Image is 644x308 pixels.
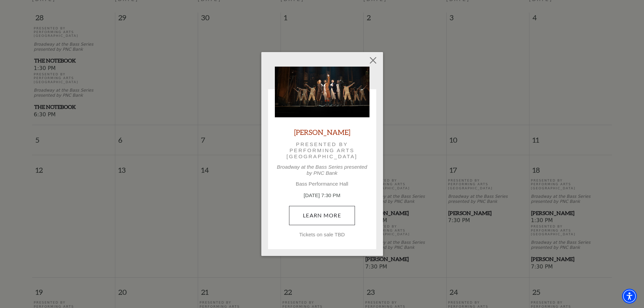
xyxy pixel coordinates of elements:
p: Broadway at the Bass Series presented by PNC Bank [275,164,369,176]
p: Presented by Performing Arts [GEOGRAPHIC_DATA] [284,141,360,160]
p: Tickets on sale TBD [275,232,369,238]
a: [PERSON_NAME] [294,127,350,137]
button: Close [366,54,379,67]
p: [DATE] 7:30 PM [275,192,369,199]
img: Hamilton [275,67,369,117]
div: Accessibility Menu [622,289,637,304]
a: July 18, 7:30 PM Learn More Tickets on sale TBD [289,206,355,225]
p: Bass Performance Hall [275,181,369,187]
